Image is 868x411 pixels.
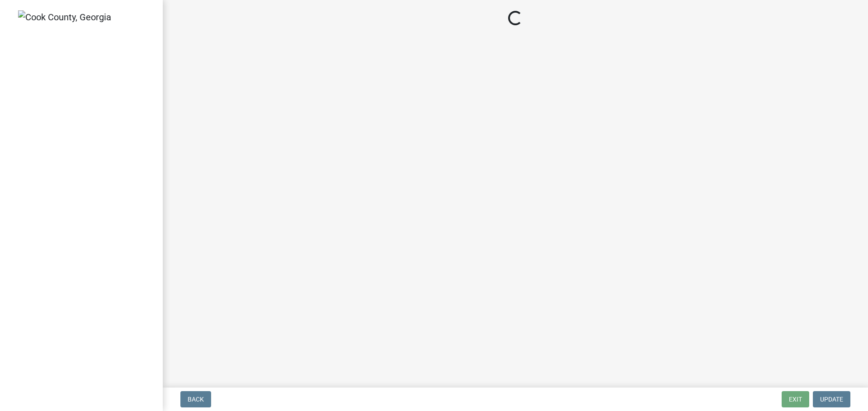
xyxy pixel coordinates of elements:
[18,10,111,24] img: Cook County, Georgia
[180,391,211,407] button: Back
[820,396,843,403] span: Update
[188,396,204,403] span: Back
[813,391,850,407] button: Update
[782,391,809,407] button: Exit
